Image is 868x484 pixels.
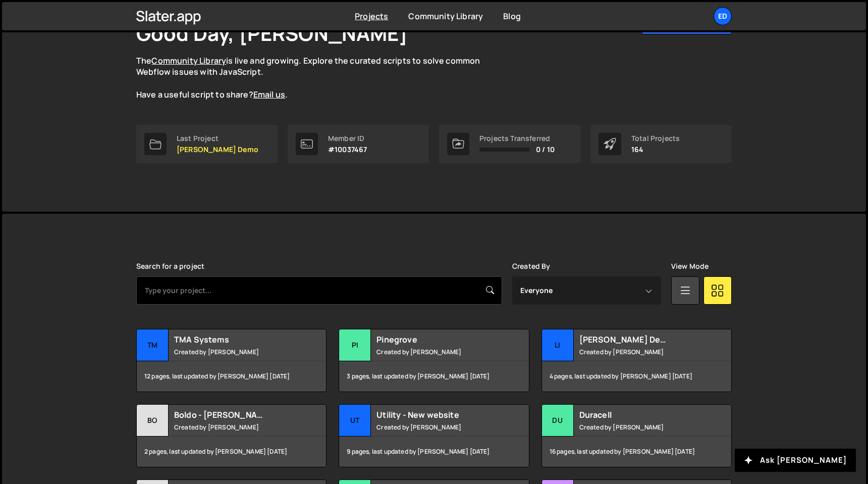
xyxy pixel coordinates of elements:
label: View Mode [671,262,709,270]
input: Type your project... [136,276,502,305]
h2: TMA Systems [174,334,296,345]
a: Du Duracell Created by [PERSON_NAME] 16 pages, last updated by [PERSON_NAME] [DATE] [541,404,732,467]
a: Projects [355,11,388,22]
small: Created by [PERSON_NAME] [579,423,701,431]
small: Created by [PERSON_NAME] [376,423,498,431]
a: Li [PERSON_NAME] Demo Created by [PERSON_NAME] 4 pages, last updated by [PERSON_NAME] [DATE] [541,329,732,392]
h2: Boldo - [PERSON_NAME] Example [174,409,296,420]
a: Ut Utility - New website Created by [PERSON_NAME] 9 pages, last updated by [PERSON_NAME] [DATE] [339,404,529,467]
a: Last Project [PERSON_NAME] Demo [136,125,278,163]
div: Bo [137,405,169,437]
div: Li [542,329,574,361]
label: Created By [512,262,551,270]
a: Ed [714,7,732,25]
button: Ask [PERSON_NAME] [735,449,856,472]
p: 164 [631,146,680,154]
small: Created by [PERSON_NAME] [376,348,498,356]
h1: Good Day, [PERSON_NAME] [136,19,408,47]
h2: Duracell [579,409,701,420]
small: Created by [PERSON_NAME] [174,348,296,356]
div: Du [542,405,574,437]
p: #10037467 [328,146,367,154]
div: Member ID [328,134,367,142]
p: [PERSON_NAME] Demo [177,146,258,154]
p: The is live and growing. Explore the curated scripts to solve common Webflow issues with JavaScri... [136,55,500,101]
h2: Utility - New website [376,409,498,420]
h2: Pinegrove [376,334,498,345]
div: Last Project [177,134,258,142]
div: 9 pages, last updated by [PERSON_NAME] [DATE] [339,437,528,467]
a: Community Library [151,55,226,66]
div: Projects Transferred [479,134,555,142]
a: Bo Boldo - [PERSON_NAME] Example Created by [PERSON_NAME] 2 pages, last updated by [PERSON_NAME] ... [136,404,327,467]
span: 0 / 10 [536,146,555,154]
a: Community Library [408,11,483,22]
div: 12 pages, last updated by [PERSON_NAME] [DATE] [137,361,326,392]
div: 16 pages, last updated by [PERSON_NAME] [DATE] [542,437,731,467]
div: 2 pages, last updated by [PERSON_NAME] [DATE] [137,437,326,467]
h2: [PERSON_NAME] Demo [579,334,701,345]
div: Ut [339,405,371,437]
a: TM TMA Systems Created by [PERSON_NAME] 12 pages, last updated by [PERSON_NAME] [DATE] [136,329,327,392]
a: Blog [503,11,521,22]
div: Pi [339,329,371,361]
a: Pi Pinegrove Created by [PERSON_NAME] 3 pages, last updated by [PERSON_NAME] [DATE] [339,329,529,392]
div: Total Projects [631,134,680,142]
a: Email us [253,89,285,100]
div: TM [137,329,169,361]
div: 3 pages, last updated by [PERSON_NAME] [DATE] [339,361,528,392]
label: Search for a project [136,262,204,270]
small: Created by [PERSON_NAME] [174,423,296,431]
div: 4 pages, last updated by [PERSON_NAME] [DATE] [542,361,731,392]
small: Created by [PERSON_NAME] [579,348,701,356]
